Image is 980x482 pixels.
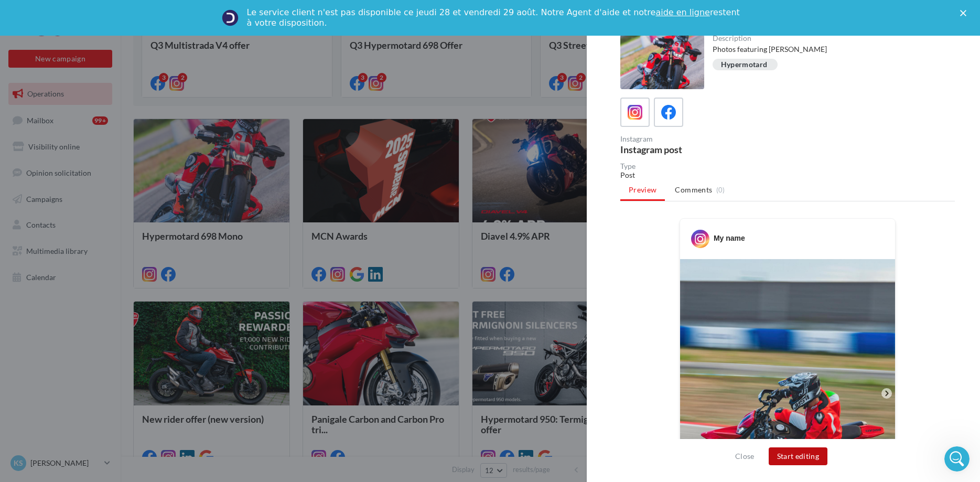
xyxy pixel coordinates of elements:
[620,170,955,180] div: Post
[944,446,970,472] iframe: Intercom live chat
[713,44,947,55] div: Photos featuring [PERSON_NAME]
[675,185,712,195] span: Comments
[222,9,239,26] img: Profile image for Service-Client
[620,145,783,154] div: Instagram post
[247,7,742,28] div: Le service client n'est pas disponible ce jeudi 28 et vendredi 29 août. Notre Agent d'aide et not...
[714,233,745,243] div: My name
[620,135,783,143] div: Instagram
[716,186,725,194] span: (0)
[960,9,971,16] div: Close
[713,35,947,42] div: Description
[655,7,709,17] a: aide en ligne
[721,61,768,69] div: Hypermotard
[731,450,759,463] button: Close
[620,163,955,170] div: Type
[769,447,828,465] button: Start editing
